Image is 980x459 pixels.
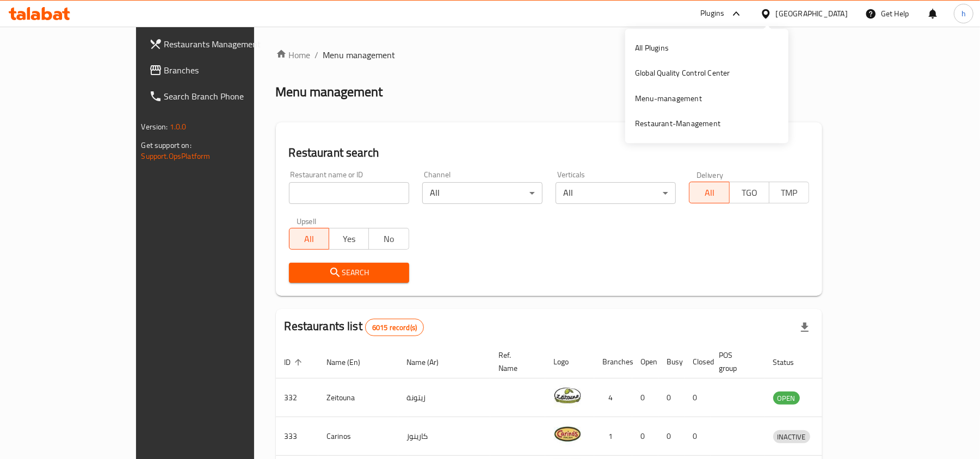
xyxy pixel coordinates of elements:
[398,379,490,417] td: زيتونة
[658,379,685,417] td: 0
[329,228,369,250] button: Yes
[407,356,453,369] span: Name (Ar)
[594,345,632,379] th: Branches
[658,417,685,456] td: 0
[694,185,725,201] span: All
[776,8,848,20] div: [GEOGRAPHIC_DATA]
[773,356,809,369] span: Status
[961,8,966,20] span: h
[140,83,300,109] a: Search Branch Phone
[164,38,291,51] span: Restaurants Management
[298,266,400,280] span: Search
[289,263,409,283] button: Search
[140,31,300,57] a: Restaurants Management
[719,349,751,375] span: POS group
[289,228,329,250] button: All
[632,345,658,379] th: Open
[318,379,398,417] td: Zeitouna
[365,319,424,336] div: Total records count
[422,182,543,204] div: All
[499,349,532,375] span: Ref. Name
[366,322,423,333] span: 6015 record(s)
[632,379,658,417] td: 0
[318,417,398,456] td: Carinos
[297,217,317,225] label: Upsell
[294,231,325,247] span: All
[769,182,809,203] button: TMP
[729,182,769,203] button: TGO
[554,420,581,448] img: Carinos
[635,118,720,130] div: Restaurant-Management
[398,417,490,456] td: كارينوز
[276,83,383,101] h2: Menu management
[774,185,805,201] span: TMP
[658,345,685,379] th: Busy
[689,182,729,203] button: All
[556,182,676,204] div: All
[334,231,365,247] span: Yes
[685,345,711,379] th: Closed
[635,92,702,104] div: Menu-management
[141,138,192,152] span: Get support on:
[373,231,404,247] span: No
[289,182,409,204] input: Search for restaurant name or ID..
[685,417,711,456] td: 0
[368,228,409,250] button: No
[315,48,319,61] li: /
[276,48,823,61] nav: breadcrumb
[697,171,724,178] label: Delivery
[164,64,291,77] span: Branches
[141,120,168,134] span: Version:
[289,145,810,161] h2: Restaurant search
[792,314,818,340] div: Export file
[635,42,669,54] div: All Plugins
[773,431,810,443] span: INACTIVE
[554,382,581,409] img: Zeitouna
[285,356,305,369] span: ID
[594,379,632,417] td: 4
[632,417,658,456] td: 0
[545,345,594,379] th: Logo
[594,417,632,456] td: 1
[170,120,187,134] span: 1.0.0
[635,67,730,79] div: Global Quality Control Center
[323,48,396,61] span: Menu management
[773,392,800,405] span: OPEN
[685,379,711,417] td: 0
[285,318,424,336] h2: Restaurants list
[140,57,300,83] a: Branches
[164,90,291,103] span: Search Branch Phone
[700,7,724,20] div: Plugins
[734,185,765,201] span: TGO
[327,356,375,369] span: Name (En)
[141,149,211,163] a: Support.OpsPlatform
[773,430,810,443] div: INACTIVE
